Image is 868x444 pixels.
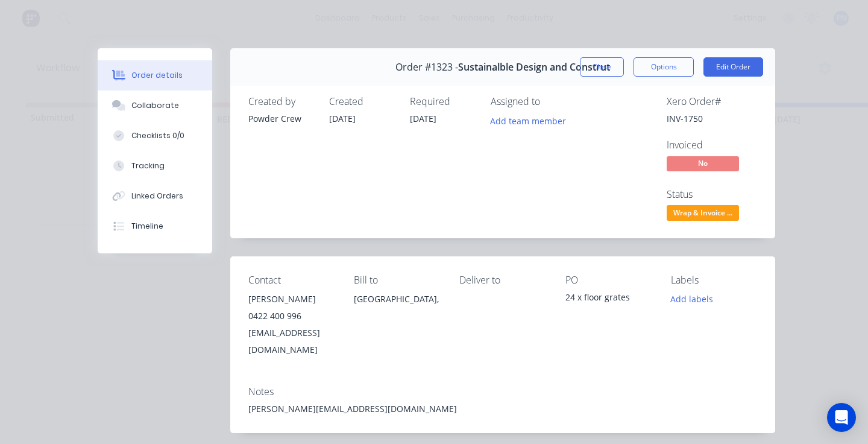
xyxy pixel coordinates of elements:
[667,189,757,200] div: Status
[667,205,739,220] span: Wrap & Invoice ...
[410,113,436,124] span: [DATE]
[395,62,458,73] span: Order #1323 -
[248,96,315,107] div: Created by
[98,151,212,181] button: Tracking
[565,274,652,286] div: PO
[131,191,183,201] div: Linked Orders
[459,274,546,286] div: Deliver to
[827,403,856,432] div: Open Intercom Messenger
[131,160,165,171] div: Tracking
[131,130,184,141] div: Checklists 0/0
[667,156,739,171] span: No
[248,274,335,286] div: Contact
[131,221,163,232] div: Timeline
[248,291,335,358] div: [PERSON_NAME]0422 400 996[EMAIL_ADDRESS][DOMAIN_NAME]
[98,121,212,151] button: Checklists 0/0
[667,205,739,223] button: Wrap & Invoice ...
[98,211,212,241] button: Timeline
[248,325,335,358] div: [EMAIL_ADDRESS][DOMAIN_NAME]
[491,112,573,128] button: Add team member
[329,113,356,124] span: [DATE]
[484,112,573,128] button: Add team member
[131,70,183,81] div: Order details
[671,274,757,286] div: Labels
[491,96,611,107] div: Assigned to
[354,274,440,286] div: Bill to
[703,57,763,77] button: Edit Order
[667,139,757,151] div: Invoiced
[354,291,440,329] div: [GEOGRAPHIC_DATA],
[131,100,179,111] div: Collaborate
[354,291,440,308] div: [GEOGRAPHIC_DATA],
[667,96,757,107] div: Xero Order #
[98,60,212,90] button: Order details
[458,62,610,73] span: Sustainalble Design and Construt
[580,57,624,77] button: Close
[248,308,335,325] div: 0422 400 996
[98,90,212,121] button: Collaborate
[248,112,315,125] div: Powder Crew
[329,96,395,107] div: Created
[248,386,757,398] div: Notes
[410,96,476,107] div: Required
[248,402,757,415] div: [PERSON_NAME][EMAIL_ADDRESS][DOMAIN_NAME]
[248,291,335,308] div: [PERSON_NAME]
[667,112,757,125] div: INV-1750
[634,57,694,77] button: Options
[565,291,652,308] div: 24 x floor grates
[98,181,212,211] button: Linked Orders
[664,291,720,307] button: Add labels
